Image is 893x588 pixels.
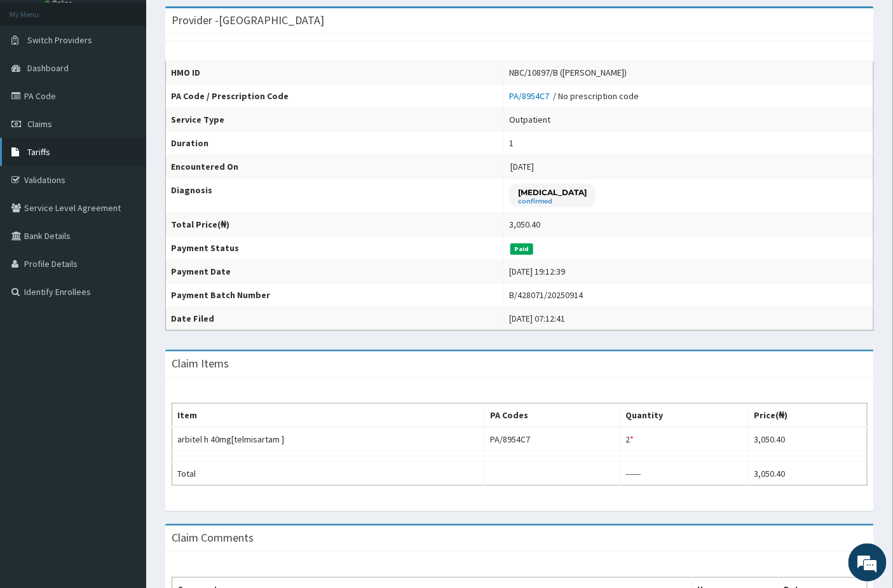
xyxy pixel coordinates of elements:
td: arbitel h 40mg[telmisartam ] [172,427,485,451]
th: Price(₦) [749,404,867,428]
th: Item [172,404,485,428]
a: PA/8954C7 [509,90,553,102]
th: HMO ID [166,61,504,85]
span: Claims [27,118,52,130]
td: ------ [620,462,749,486]
td: 3,050.40 [749,462,867,486]
td: Total [172,462,485,486]
th: PA Code / Prescription Code [166,85,504,108]
textarea: Type your message and hit 'Enter' [6,347,242,392]
h3: Claim Comments [172,532,254,544]
span: Tariffs [27,146,50,158]
p: [MEDICAL_DATA] [518,187,587,198]
td: PA/8954C7 [485,427,620,451]
span: [DATE] [510,161,534,172]
small: confirmed [518,198,587,205]
div: Outpatient [509,113,550,126]
h3: Provider - [GEOGRAPHIC_DATA] [172,15,324,26]
th: Diagnosis [166,179,504,213]
div: / No prescription code [509,90,639,102]
th: Date Filed [166,307,504,331]
div: NBC/10897/B ([PERSON_NAME]) [509,66,627,79]
div: Minimize live chat window [208,6,239,37]
th: Encountered On [166,155,504,179]
img: d_794563401_company_1708531726252_794563401 [24,64,51,95]
span: Paid [510,243,533,255]
h3: Claim Items [172,358,229,369]
div: 3,050.40 [509,218,540,231]
div: [DATE] 07:12:41 [509,312,565,325]
th: Payment Status [166,236,504,260]
th: PA Codes [485,404,620,428]
th: Total Price(₦) [166,213,504,236]
td: 2 [620,427,749,451]
span: Switch Providers [27,34,92,46]
th: Quantity [620,404,749,428]
th: Payment Batch Number [166,284,504,307]
th: Service Type [166,108,504,132]
span: Dashboard [27,62,69,74]
div: Chat with us now [66,71,214,88]
th: Payment Date [166,260,504,284]
div: [DATE] 19:12:39 [509,265,565,278]
div: B/428071/20250914 [509,289,583,301]
div: 1 [509,137,514,149]
span: We're online! [74,160,175,289]
th: Duration [166,132,504,155]
td: 3,050.40 [749,427,867,451]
